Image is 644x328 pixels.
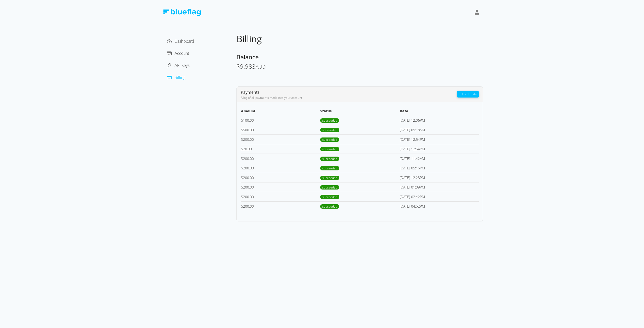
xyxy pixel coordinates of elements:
th: Date [399,108,479,116]
span: succeeded [320,176,339,180]
span: $ [241,185,243,190]
a: Billing [167,75,185,80]
td: [DATE] 12:06PM [399,116,479,125]
td: 100.00 [241,116,320,125]
span: $ [241,118,243,123]
span: $ [241,166,243,170]
span: Billing [175,75,185,80]
span: succeeded [320,157,339,161]
td: 500.00 [241,125,320,134]
td: [DATE] 05:15PM [399,163,479,173]
td: 200.00 [241,154,320,163]
span: succeeded [320,166,339,170]
span: succeeded [320,195,339,199]
td: [DATE] 02:42PM [399,192,479,201]
span: Dashboard [175,38,194,44]
td: 200.00 [241,134,320,144]
button: + Add Funds [457,91,479,98]
span: API Keys [175,63,189,68]
td: [DATE] 12:54PM [399,144,479,154]
a: API Keys [167,63,189,68]
td: 20.00 [241,144,320,154]
span: succeeded [320,147,339,151]
span: Account [175,51,189,56]
td: 200.00 [241,192,320,201]
span: $ [241,175,243,180]
span: $ [241,194,243,199]
th: Status [320,108,399,116]
span: $ [241,147,243,151]
td: [DATE] 09:18AM [399,125,479,134]
td: [DATE] 11:42AM [399,154,479,163]
a: Account [167,51,189,56]
span: $ [241,127,243,132]
span: succeeded [320,204,339,209]
img: Blue Flag Logo [163,9,201,16]
th: Amount [241,108,320,116]
span: Balance [236,53,259,61]
span: Billing [236,33,262,45]
td: 200.00 [241,163,320,173]
div: A log of all payments made into your account [241,96,457,100]
span: AUD [256,63,266,70]
td: 200.00 [241,173,320,182]
span: Payments [241,89,260,95]
span: $ [241,156,243,161]
td: 200.00 [241,201,320,211]
span: succeeded [320,137,339,142]
span: succeeded [320,118,339,123]
span: succeeded [320,128,339,132]
span: 9.983 [240,62,256,70]
td: [DATE] 12:28PM [399,173,479,182]
span: $ [236,62,240,70]
span: succeeded [320,185,339,190]
span: $ [241,137,243,142]
td: [DATE] 12:54PM [399,134,479,144]
a: Dashboard [167,38,194,44]
span: $ [241,204,243,209]
td: [DATE] 04:52PM [399,201,479,211]
td: [DATE] 01:09PM [399,182,479,192]
td: 200.00 [241,182,320,192]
